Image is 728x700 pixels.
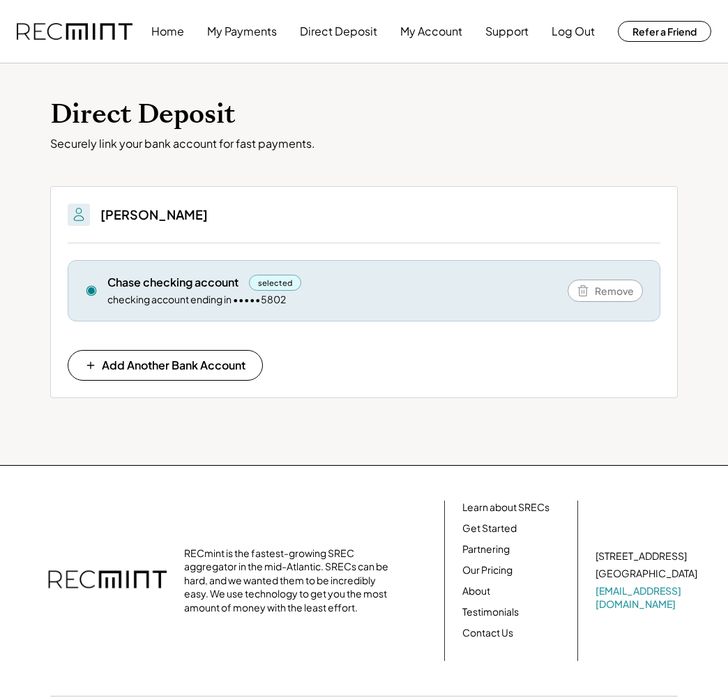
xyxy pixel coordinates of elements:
[618,21,711,42] button: Refer a Friend
[249,275,301,291] div: selected
[462,522,517,535] a: Get Started
[462,542,510,556] a: Partnering
[207,17,277,45] button: My Payments
[595,286,634,296] span: Remove
[596,549,687,563] div: [STREET_ADDRESS]
[300,17,377,45] button: Direct Deposit
[462,584,490,598] a: About
[462,626,513,640] a: Contact Us
[151,17,184,45] button: Home
[68,350,263,381] button: Add Another Bank Account
[400,17,462,45] button: My Account
[107,275,238,290] div: Chase checking account
[596,584,700,611] a: [EMAIL_ADDRESS][DOMAIN_NAME]
[100,206,208,222] h3: [PERSON_NAME]
[462,563,513,577] a: Our Pricing
[596,567,697,581] div: [GEOGRAPHIC_DATA]
[50,137,678,151] div: Securely link your bank account for fast payments.
[184,547,393,615] div: RECmint is the fastest-growing SREC aggregator in the mid-Atlantic. SRECs can be hard, and we wan...
[462,605,519,619] a: Testimonials
[485,17,529,45] button: Support
[462,501,549,515] a: Learn about SRECs
[48,556,167,605] img: recmint-logotype%403x.png
[102,360,245,371] span: Add Another Bank Account
[552,17,595,45] button: Log Out
[50,98,678,131] h1: Direct Deposit
[568,280,643,302] button: Remove
[70,206,87,223] img: People.svg
[107,293,286,307] div: checking account ending in •••••5802
[17,23,132,40] img: recmint-logotype%403x.png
